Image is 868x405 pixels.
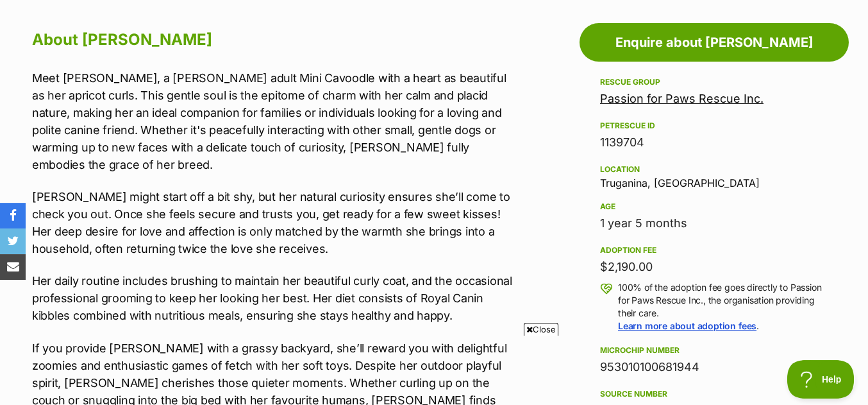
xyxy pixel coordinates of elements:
[580,23,849,62] a: Enquire about [PERSON_NAME]
[600,202,828,212] div: Age
[32,272,517,324] p: Her daily routine includes brushing to maintain her beautiful curly coat, and the occasional prof...
[618,281,828,332] p: 100% of the adoption fee goes directly to Passion for Paws Rescue Inc., the organisation providin...
[32,69,517,173] p: Meet [PERSON_NAME], a [PERSON_NAME] adult Mini Cavoodle with a heart as beautiful as her apricot ...
[600,162,828,189] div: Truganina, [GEOGRAPHIC_DATA]
[600,77,828,87] div: Rescue group
[123,341,745,399] iframe: Advertisement
[787,360,855,399] iframe: Help Scout Beacon - Open
[600,121,828,131] div: PetRescue ID
[600,214,828,232] div: 1 year 5 months
[524,323,558,336] span: Close
[600,92,764,105] a: Passion for Paws Rescue Inc.
[32,26,517,54] h2: About [PERSON_NAME]
[32,188,517,257] p: [PERSON_NAME] might start off a bit shy, but her natural curiosity ensures she’ll come to check y...
[600,245,828,255] div: Adoption fee
[600,134,828,151] div: 1139704
[618,320,756,331] a: Learn more about adoption fees
[600,164,828,175] div: Location
[600,258,828,276] div: $2,190.00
